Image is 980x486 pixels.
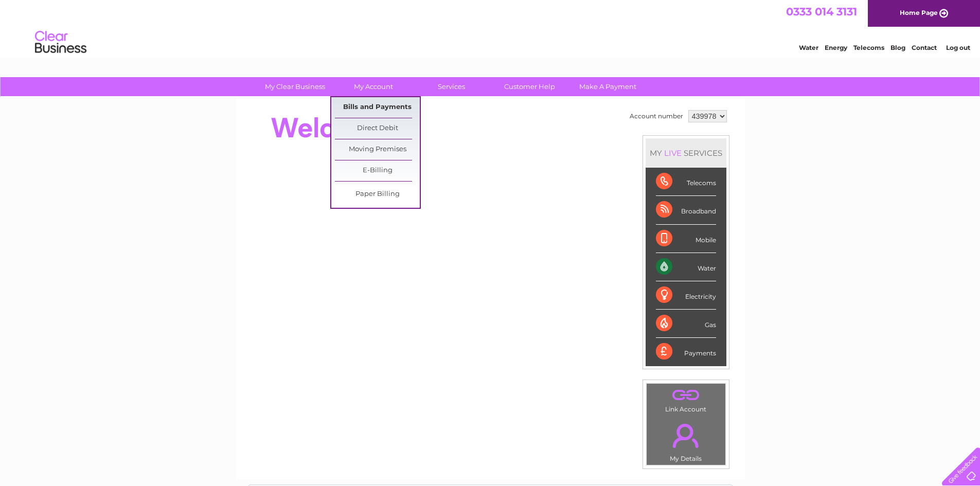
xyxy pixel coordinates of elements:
a: . [649,386,723,404]
td: Link Account [646,383,726,416]
a: Direct Debit [335,118,420,139]
img: logo.png [34,27,87,58]
div: MY SERVICES [646,138,726,168]
a: Customer Help [487,77,572,96]
a: Make A Payment [565,77,650,96]
div: Clear Business is a trading name of Verastar Limited (registered in [GEOGRAPHIC_DATA] No. 3667643... [247,6,734,50]
td: My Details [646,415,726,465]
a: Services [409,77,494,96]
a: . [649,418,723,454]
a: Telecoms [853,44,884,51]
a: E-Billing [335,160,420,181]
div: Telecoms [656,168,716,196]
a: Energy [825,44,847,51]
a: Blog [890,44,905,51]
a: 0333 014 3131 [786,5,857,18]
a: Log out [946,44,970,51]
a: Paper Billing [335,184,420,205]
a: Water [799,44,818,51]
a: Bills and Payments [335,97,420,118]
div: Mobile [656,225,716,253]
div: LIVE [662,148,684,158]
td: Account number [627,107,686,125]
div: Payments [656,338,716,366]
div: Water [656,253,716,281]
div: Broadband [656,196,716,224]
a: My Clear Business [253,77,337,96]
div: Electricity [656,281,716,310]
a: Contact [912,44,937,51]
a: Moving Premises [335,139,420,160]
div: Gas [656,310,716,338]
a: My Account [331,77,416,96]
